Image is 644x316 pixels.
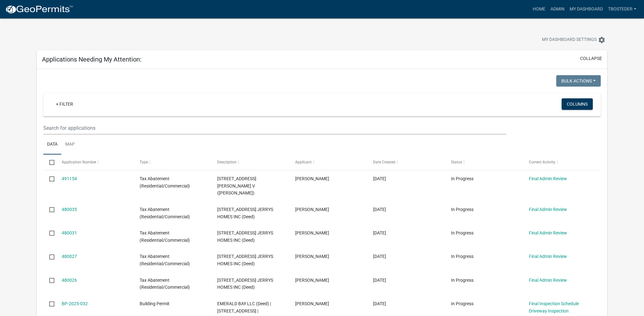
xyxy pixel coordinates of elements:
a: 480031 [62,230,77,235]
span: 305 N 19TH ST JERRYS HOMES INC (Deed) [217,207,273,219]
span: In Progress [451,230,474,235]
span: 2316 N 8TH ST HOCH, DOUGLAS W/MARTHA V (Deed) [217,176,256,196]
input: Search for applications [43,122,506,135]
a: Final Admin Review [529,230,567,235]
datatable-header-cell: Applicant [289,155,367,170]
span: In Progress [451,207,474,212]
span: Description [217,160,237,164]
a: + Filter [51,98,78,110]
span: Tax Abatement (Residential/Commercial) [140,278,190,290]
datatable-header-cell: Status [445,155,523,170]
span: Tax Abatement (Residential/Commercial) [140,176,190,188]
span: 09/17/2025 [373,254,386,259]
span: 307 N 19TH ST JERRYS HOMES INC (Deed) [217,278,273,290]
i: settings [598,36,606,44]
span: 09/17/2025 [373,278,386,283]
datatable-header-cell: Application Number [56,155,134,170]
span: In Progress [451,176,474,181]
a: 480027 [62,254,77,259]
a: My Dashboard [567,3,606,15]
span: Tax Abatement (Residential/Commercial) [140,230,190,243]
button: collapse [580,55,602,62]
a: Home [530,3,548,15]
span: Type [140,160,148,164]
span: Date Created [373,160,395,164]
span: adam [295,230,329,235]
span: 311 N 19TH ST JERRYS HOMES INC (Deed) [217,254,273,266]
a: Final Admin Review [529,207,567,212]
span: My Dashboard Settings [542,36,597,44]
span: In Progress [451,278,474,283]
datatable-header-cell: Type [133,155,211,170]
span: Status [451,160,462,164]
h5: Applications Needing My Attention: [42,56,142,63]
button: Bulk Actions [556,75,601,87]
a: 480035 [62,207,77,212]
a: Map [61,135,79,155]
span: 01/14/2025 [373,301,386,306]
a: Admin [548,3,567,15]
a: Final Inspection Schedule [529,301,579,306]
a: Data [43,135,61,155]
span: 09/17/2025 [373,230,386,235]
a: Final Admin Review [529,278,567,283]
a: 491154 [62,176,77,181]
button: My Dashboard Settingssettings [537,34,611,46]
a: Final Admin Review [529,254,567,259]
span: Building Permit [140,301,170,306]
span: Tax Abatement (Residential/Commercial) [140,254,190,266]
a: BP-2025-032 [62,301,88,306]
a: Driveway Inspection [529,308,569,313]
span: Application Number [62,160,96,164]
span: Applicant [295,160,312,164]
button: Columns [562,98,593,110]
span: 10/10/2025 [373,176,386,181]
datatable-header-cell: Date Created [367,155,445,170]
a: 480026 [62,278,77,283]
span: adam [295,278,329,283]
datatable-header-cell: Description [211,155,289,170]
datatable-header-cell: Select [43,155,55,170]
span: adam [295,207,329,212]
span: Tax Abatement (Residential/Commercial) [140,207,190,219]
span: Current Activity [529,160,555,164]
span: Angie Steigerwald [295,301,329,306]
a: Final Admin Review [529,176,567,181]
span: In Progress [451,301,474,306]
span: In Progress [451,254,474,259]
a: tbosteder [606,3,639,15]
span: 09/17/2025 [373,207,386,212]
span: adam [295,254,329,259]
datatable-header-cell: Current Activity [523,155,600,170]
span: 313 N 19TH ST JERRYS HOMES INC (Deed) [217,230,273,243]
span: Douglas Hoch [295,176,329,181]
